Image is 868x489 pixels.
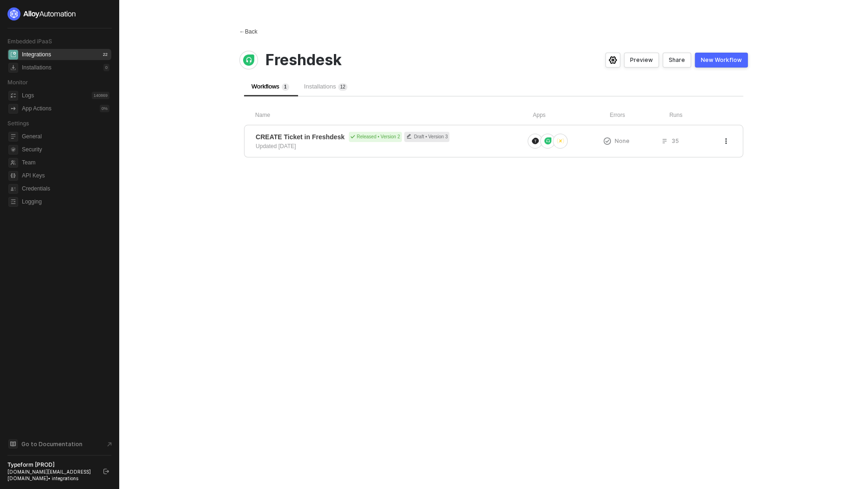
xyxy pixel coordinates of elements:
[239,28,245,35] span: ←
[7,7,111,20] a: logo
[22,131,109,142] span: General
[8,171,18,181] span: api-key
[284,84,287,89] span: 1
[8,91,18,101] span: icon-logs
[22,157,109,168] span: Team
[340,84,343,89] span: 1
[615,137,630,145] span: None
[343,84,346,89] span: 2
[7,120,29,127] span: Settings
[101,51,109,58] div: 22
[7,461,95,469] div: Typeform [PROD]
[604,137,611,145] span: icon-exclamation
[256,142,296,150] div: Updated [DATE]
[8,104,18,114] span: icon-app-actions
[669,111,732,119] div: Runs
[103,469,109,474] span: logout
[610,111,669,119] div: Errors
[544,137,551,144] img: icon
[304,83,347,90] span: Installations
[22,51,51,59] div: Integrations
[8,439,18,448] span: documentation
[7,469,95,482] div: [DOMAIN_NAME][EMAIL_ADDRESS][DOMAIN_NAME] • integrations
[265,51,342,69] span: Freshdesk
[7,79,28,86] span: Monitor
[609,56,617,64] span: icon-settings
[239,28,258,36] div: Back
[533,111,610,119] div: Apps
[22,170,109,181] span: API Keys
[22,183,109,194] span: Credentials
[7,7,76,20] img: logo
[662,138,667,144] span: icon-list
[663,53,691,68] button: Share
[92,92,109,99] div: 140869
[8,132,18,142] span: general
[22,196,109,207] span: Logging
[8,63,18,73] span: installations
[8,184,18,194] span: credentials
[22,144,109,155] span: Security
[669,56,685,64] div: Share
[557,137,564,144] img: icon
[671,137,678,145] span: 35
[22,92,34,100] div: Logs
[22,64,51,72] div: Installations
[100,105,109,112] div: 0 %
[624,53,659,68] button: Preview
[8,158,18,168] span: team
[8,145,18,155] span: security
[255,111,533,119] div: Name
[695,53,748,68] button: New Workflow
[7,38,52,45] span: Embedded iPaaS
[251,83,289,90] span: Workflows
[701,56,742,64] div: New Workflow
[256,132,345,142] span: CREATE Ticket in Freshdesk
[22,105,51,113] div: App Actions
[404,132,449,142] div: Draft • Version 3
[8,50,18,60] span: integrations
[243,54,254,66] img: integration-icon
[8,197,18,207] span: logging
[21,440,82,448] span: Go to Documentation
[630,56,653,64] div: Preview
[103,64,109,71] div: 0
[338,83,347,91] sup: 12
[105,440,114,449] span: document-arrow
[7,438,112,449] a: Knowledge Base
[349,132,402,142] div: Released • Version 2
[532,137,539,144] img: icon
